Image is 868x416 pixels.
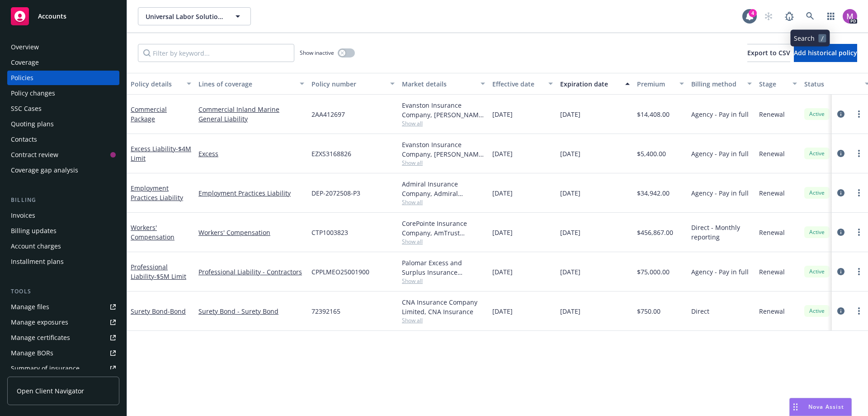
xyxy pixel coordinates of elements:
span: Renewal [759,110,785,119]
span: Export to CSV [747,48,790,57]
img: photo [843,9,857,24]
a: Contract review [7,148,119,162]
span: Universal Labor Solutions, Inc. [146,12,224,21]
a: Overview [7,40,119,54]
span: [DATE] [492,149,513,158]
div: Account charges [11,239,61,253]
span: - $5M Limit [154,272,186,281]
button: Lines of coverage [195,73,308,95]
a: Installment plans [7,254,119,269]
div: Policies [11,71,33,85]
a: more [854,306,864,316]
div: Drag to move [790,398,801,416]
span: Renewal [759,306,785,316]
span: Show all [402,120,485,127]
div: Billing [7,196,119,205]
span: $34,942.00 [637,188,670,198]
div: Contacts [11,132,37,147]
span: [DATE] [492,228,513,237]
span: Show all [402,159,485,167]
div: Manage files [11,300,49,314]
a: SSC Cases [7,101,119,116]
a: Summary of insurance [7,361,119,376]
div: Invoices [11,208,35,223]
div: Stage [759,79,787,89]
div: Coverage [11,55,39,70]
span: DEP-2072508-P3 [311,188,360,198]
div: Manage certificates [11,330,70,345]
span: Direct - Monthly reporting [691,223,752,242]
a: Quoting plans [7,117,119,131]
a: Coverage [7,55,119,70]
a: Surety Bond - Surety Bond [198,306,304,316]
span: Agency - Pay in full [691,110,749,119]
a: circleInformation [835,306,846,316]
span: Manage exposures [7,315,119,330]
a: Manage BORs [7,346,119,360]
div: 4 [749,9,757,17]
div: Lines of coverage [198,79,294,89]
button: Stage [755,73,801,95]
div: Policy changes [11,86,55,100]
div: Manage exposures [11,315,68,330]
div: Status [804,79,859,89]
span: $456,867.00 [637,228,673,237]
span: Accounts [38,13,66,20]
div: Market details [402,79,475,89]
a: circleInformation [835,227,846,238]
span: Open Client Navigator [17,386,84,396]
a: Coverage gap analysis [7,163,119,177]
span: Show all [402,198,485,206]
a: Contacts [7,132,119,147]
a: circleInformation [835,266,846,277]
span: Active [808,149,826,158]
span: Agency - Pay in full [691,267,749,277]
div: Policy details [131,79,181,89]
span: EZXS3168826 [311,149,351,158]
span: [DATE] [560,228,580,237]
a: Commercial Package [131,105,167,123]
span: [DATE] [492,267,513,277]
span: Active [808,189,826,197]
button: Export to CSV [747,44,790,62]
button: Universal Labor Solutions, Inc. [138,7,251,25]
div: Expiration date [560,79,620,89]
span: [DATE] [560,110,580,119]
span: $75,000.00 [637,267,670,277]
a: circleInformation [835,109,846,120]
div: Quoting plans [11,117,54,131]
div: CorePointe Insurance Company, AmTrust Financial Services, Risico Insurance Services, Inc. [402,219,485,238]
a: more [854,148,864,159]
div: Admiral Insurance Company, Admiral Insurance Group ([PERSON_NAME] Corporation), [PERSON_NAME] & [... [402,179,485,198]
a: Commercial Inland Marine [198,105,304,114]
a: more [854,187,864,198]
span: CTP1003823 [311,228,348,237]
button: Premium [633,73,688,95]
a: Search [801,7,819,25]
div: Evanston Insurance Company, [PERSON_NAME] Insurance, CRC Group [402,100,485,120]
span: Show all [402,277,485,285]
div: Installment plans [11,254,64,269]
span: Agency - Pay in full [691,188,749,198]
div: Tools [7,287,119,296]
a: Manage certificates [7,330,119,345]
div: Summary of insurance [11,361,80,376]
span: - Bond [168,307,186,316]
a: Excess Liability [131,144,191,163]
a: more [854,109,864,120]
a: more [854,227,864,238]
div: CNA Insurance Company Limited, CNA Insurance [402,297,485,316]
div: Palomar Excess and Surplus Insurance Company, Palomar, CRC Group [402,258,485,277]
div: Premium [637,79,674,89]
button: Policy details [127,73,195,95]
a: Report a Bug [780,7,798,25]
a: Policies [7,71,119,85]
button: Market details [398,73,489,95]
span: Show inactive [300,49,334,57]
span: Agency - Pay in full [691,149,749,158]
a: Switch app [822,7,840,25]
span: Renewal [759,267,785,277]
span: Add historical policy [794,48,857,57]
span: Direct [691,306,709,316]
a: Workers' Compensation [198,228,304,237]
